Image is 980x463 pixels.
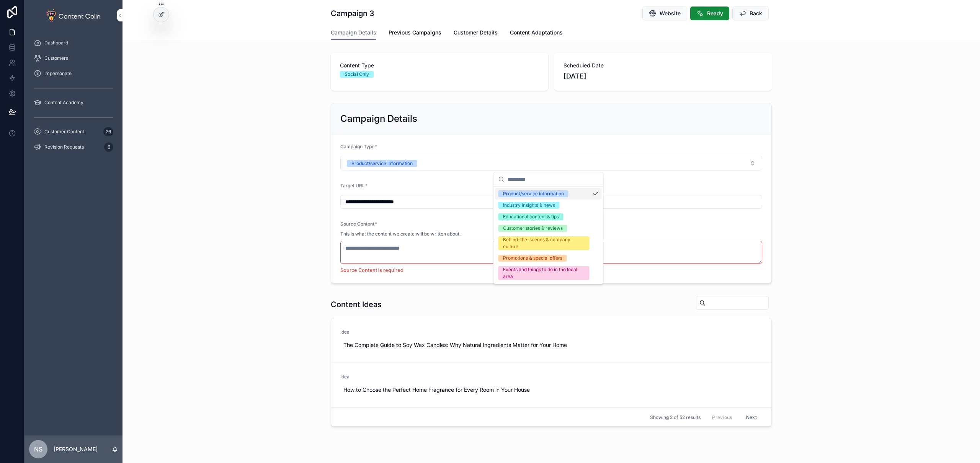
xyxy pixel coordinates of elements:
[503,255,562,262] div: Promotions & special offers
[340,156,762,170] button: Select Button
[503,213,559,220] div: Educational content & tips
[563,71,763,82] span: [DATE]
[503,236,585,250] div: Behind-the-scenes & company culture
[104,142,113,152] div: 6
[340,329,655,335] span: Idea
[494,187,603,284] div: Suggestions
[642,7,687,20] button: Website
[54,445,98,453] p: [PERSON_NAME]
[340,62,539,69] span: Content Type
[690,7,729,20] button: Ready
[34,445,42,454] span: NS
[750,10,762,17] span: Back
[29,140,118,154] a: Revision Requests6
[454,29,498,36] span: Customer Details
[340,221,374,227] span: Source Content
[732,7,769,20] button: Back
[331,299,382,310] h1: Content Ideas
[29,67,118,80] a: Impersonate
[44,70,72,77] span: Impersonate
[345,71,369,78] div: Social Only
[103,127,113,136] div: 26
[47,9,100,21] img: App logo
[340,267,762,274] p: Source Content is required
[29,36,118,50] a: Dashboard
[563,62,763,69] span: Scheduled Date
[389,26,441,41] a: Previous Campaigns
[707,10,723,17] span: Ready
[650,414,701,420] span: Showing 2 of 52 results
[503,225,563,232] div: Customer stories & reviews
[660,10,681,17] span: Website
[29,96,118,110] a: Content Academy
[503,190,564,197] div: Product/service information
[44,55,68,61] span: Customers
[340,113,417,125] h2: Campaign Details
[331,8,374,19] h1: Campaign 3
[454,26,498,41] a: Customer Details
[343,341,652,349] span: The Complete Guide to Soy Wax Candles: Why Natural Ingredients Matter for Your Home
[510,29,563,36] span: Content Adaptations
[343,386,652,394] span: How to Choose the Perfect Home Fragrance for Every Room in Your House
[44,129,84,135] span: Customer Content
[331,29,376,36] span: Campaign Details
[389,29,441,36] span: Previous Campaigns
[351,160,413,167] div: Product/service information
[24,31,122,164] div: scrollable content
[340,231,461,237] span: This is what the content we create will be written about.
[503,202,555,209] div: Industry insights & news
[44,40,68,46] span: Dashboard
[44,100,83,106] span: Content Academy
[44,144,84,150] span: Revision Requests
[510,26,563,41] a: Content Adaptations
[340,144,374,149] span: Campaign Type
[340,374,655,380] span: Idea
[29,51,118,65] a: Customers
[340,183,365,188] span: Target URL
[331,26,376,40] a: Campaign Details
[29,125,118,139] a: Customer Content26
[741,411,762,423] button: Next
[503,266,585,280] div: Events and things to do in the local area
